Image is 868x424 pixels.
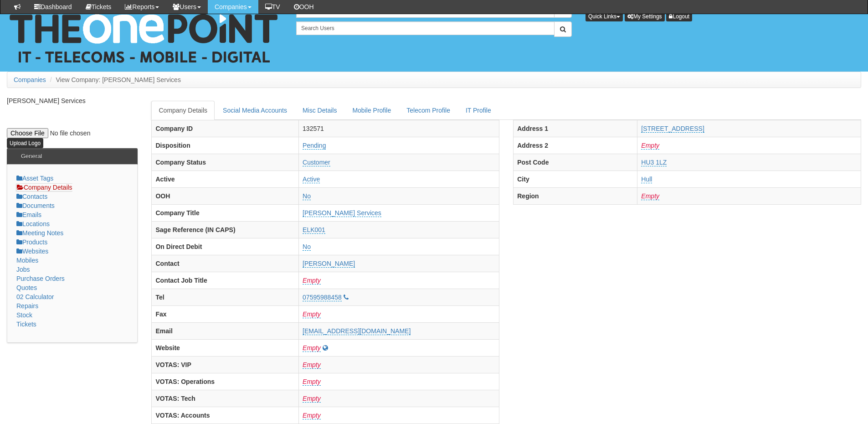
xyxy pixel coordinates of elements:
th: On Direct Debit [152,238,299,255]
a: 02 Calculator [16,293,54,300]
a: Social Media Accounts [216,101,294,120]
th: Sage Reference (IN CAPS) [152,221,299,238]
a: [EMAIL_ADDRESS][DOMAIN_NAME] [303,327,411,335]
th: Website [152,339,299,356]
a: Asset Tags [16,175,53,182]
a: 07595988458 [303,294,342,301]
a: Empty [641,142,659,150]
a: Jobs [16,266,30,273]
th: Contact Job Title [152,272,299,289]
th: Region [514,187,637,204]
th: Disposition [152,137,299,154]
a: Tickets [16,321,36,328]
th: VOTAS: Operations [152,373,299,390]
th: Company Status [152,154,299,171]
a: Emails [16,211,41,218]
a: Empty [303,310,321,318]
a: Websites [16,248,48,255]
th: Address 2 [514,137,637,154]
a: No [303,192,311,200]
a: My Settings [625,11,665,21]
a: ELK001 [303,226,325,234]
th: Company ID [152,120,299,137]
a: Quotes [16,284,37,291]
button: Quick Links [586,11,623,21]
a: Locations [16,220,50,228]
a: Misc Details [295,101,344,120]
a: Logout [666,11,692,21]
a: Stock [16,311,32,319]
a: HU3 1LZ [641,159,667,166]
a: Empty [303,395,321,403]
a: IT Profile [458,101,498,120]
a: Pending [303,142,326,150]
th: Company Title [152,204,299,221]
a: Mobiles [16,257,38,264]
th: Post Code [514,154,637,171]
th: Address 1 [514,120,637,137]
a: [PERSON_NAME] Services [303,209,381,217]
a: Hull [641,176,652,183]
th: City [514,171,637,187]
a: Companies [14,76,46,83]
a: Company Details [151,101,215,120]
a: [PERSON_NAME] [303,260,355,268]
a: Empty [641,192,659,200]
th: OOH [152,187,299,204]
a: Empty [303,277,321,284]
a: Repairs [16,302,38,310]
a: Products [16,238,47,246]
li: View Company: [PERSON_NAME] Services [48,75,181,84]
a: Documents [16,202,55,209]
a: Meeting Notes [16,229,63,237]
td: 132571 [299,120,499,137]
th: Active [152,171,299,187]
th: VOTAS: VIP [152,356,299,373]
h3: General [16,149,46,164]
a: Empty [303,378,321,386]
a: Telecom Profile [399,101,457,120]
th: VOTAS: Tech [152,390,299,407]
th: Contact [152,255,299,272]
th: Fax [152,305,299,322]
a: Customer [303,159,330,166]
input: Search Users [296,21,555,35]
th: VOTAS: Accounts [152,407,299,424]
a: No [303,243,311,251]
a: [STREET_ADDRESS] [641,125,704,133]
a: Active [303,176,320,183]
th: Email [152,322,299,339]
a: Empty [303,412,321,419]
a: Empty [303,361,321,369]
a: Contacts [16,193,47,200]
a: Company Details [16,183,72,191]
th: Tel [152,289,299,305]
a: Purchase Orders [16,275,65,282]
a: Mobile Profile [345,101,398,120]
input: Upload Logo [7,138,43,148]
p: [PERSON_NAME] Services [7,96,138,105]
a: Empty [303,344,321,352]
